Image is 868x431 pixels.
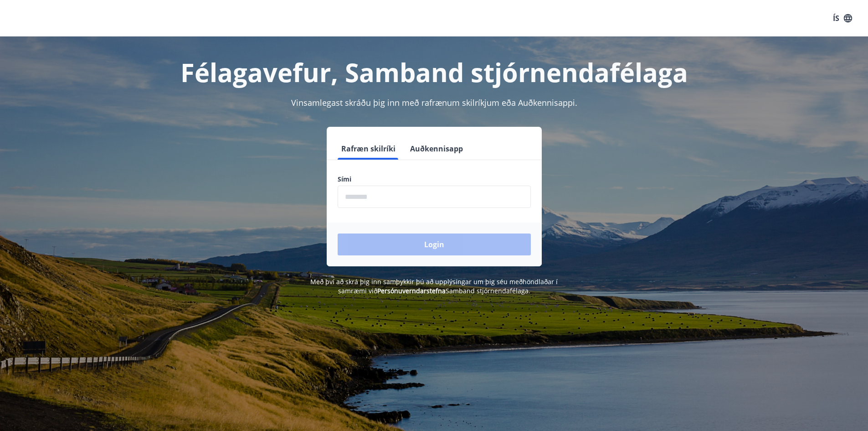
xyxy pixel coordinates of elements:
label: Sími [338,175,531,184]
span: Vinsamlegast skráðu þig inn með rafrænum skilríkjum eða Auðkennisappi. [291,97,577,108]
span: Með því að skrá þig inn samþykkir þú að upplýsingar um þig séu meðhöndlaðar í samræmi við Samband... [310,277,558,295]
h1: Félagavefur, Samband stjórnendafélaga [117,55,751,89]
button: ÍS [828,10,857,26]
button: Rafræn skilríki [338,138,399,160]
a: Persónuverndarstefna [377,286,446,295]
button: Auðkennisapp [406,138,467,160]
